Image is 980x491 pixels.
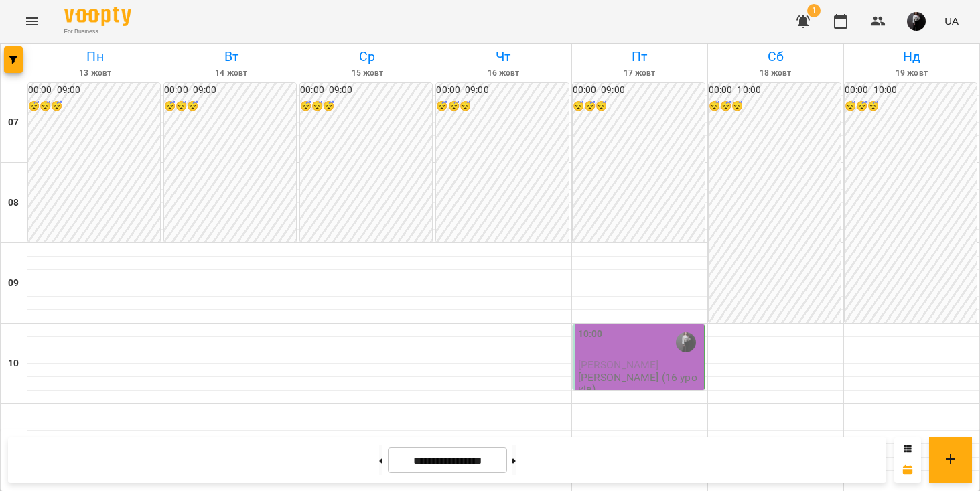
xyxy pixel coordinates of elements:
button: UA [939,9,964,33]
h6: Вт [165,46,297,67]
h6: 00:00 - 09:00 [28,83,160,98]
h6: 15 жовт [301,67,433,80]
h6: 17 жовт [574,67,705,80]
h6: 😴😴😴 [436,99,568,114]
img: Анастасія Ніколаєвських [676,332,696,352]
h6: 😴😴😴 [709,99,841,114]
h6: 00:00 - 09:00 [164,83,296,98]
h6: 00:00 - 10:00 [845,83,977,98]
h6: Сб [710,46,841,67]
h6: Ср [301,46,433,67]
span: UA [944,14,959,28]
h6: 00:00 - 09:00 [300,83,432,98]
span: For Business [64,27,131,36]
h6: 00:00 - 10:00 [709,83,841,98]
h6: Пт [574,46,705,67]
h6: 😴😴😴 [300,99,432,114]
h6: 08 [8,196,19,210]
h6: 00:00 - 09:00 [573,83,705,98]
h6: 😴😴😴 [845,99,977,114]
h6: Нд [846,46,977,67]
h6: 13 жовт [29,67,161,80]
p: [PERSON_NAME] (16 уроків) [578,372,701,395]
label: 10:00 [578,327,603,342]
h6: 07 [8,115,19,130]
h6: Пн [29,46,161,67]
h6: 18 жовт [710,67,841,80]
h6: Чт [437,46,569,67]
img: 221398f9b76cea843ea066afa9f58774.jpeg [907,12,926,31]
button: Menu [16,5,48,38]
h6: 10 [8,356,19,371]
span: 1 [807,4,821,17]
img: Voopty Logo [64,7,131,26]
h6: 19 жовт [846,67,977,80]
h6: 16 жовт [437,67,569,80]
span: [PERSON_NAME] [578,358,659,371]
h6: 😴😴😴 [164,99,296,114]
h6: 00:00 - 09:00 [436,83,568,98]
h6: 09 [8,276,19,291]
h6: 😴😴😴 [28,99,160,114]
h6: 😴😴😴 [573,99,705,114]
h6: 14 жовт [165,67,297,80]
